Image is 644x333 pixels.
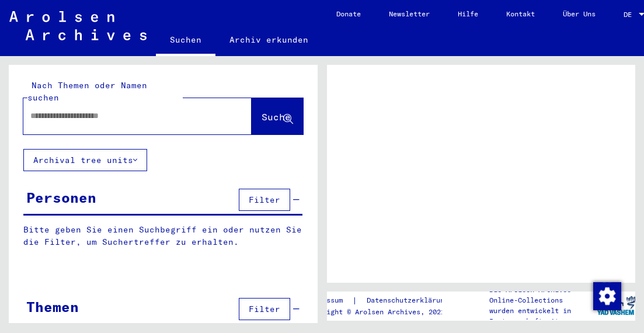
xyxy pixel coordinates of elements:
p: Copyright © Arolsen Archives, 2021 [306,307,462,317]
mat-label: Nach Themen oder Namen suchen [27,80,147,103]
div: Personen [26,187,96,208]
div: Zustimmung ändern [593,282,621,310]
p: Bitte geben Sie einen Suchbegriff ein oder nutzen Sie die Filter, um Suchertreffer zu erhalten. [23,224,302,248]
img: Zustimmung ändern [593,282,621,310]
div: Themen [26,296,79,317]
span: Suche [262,111,291,123]
img: Arolsen_neg.svg [9,11,147,40]
button: Archival tree units [23,149,147,171]
a: Impressum [306,294,352,307]
button: Filter [239,189,290,211]
a: Datenschutzerklärung [357,294,462,307]
a: Suchen [156,26,215,56]
a: Archiv erkunden [215,26,322,54]
span: DE [624,11,636,19]
p: Die Arolsen Archives Online-Collections [489,285,597,306]
span: Filter [249,304,280,314]
button: Suche [252,98,303,134]
span: Filter [249,195,280,205]
div: | [306,294,462,307]
p: wurden entwickelt in Partnerschaft mit [489,306,597,327]
button: Filter [239,298,290,320]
